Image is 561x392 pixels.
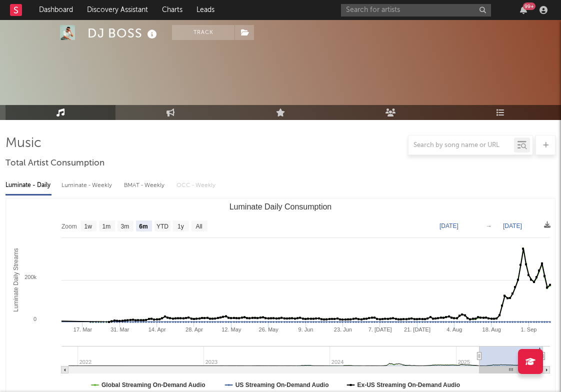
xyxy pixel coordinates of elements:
[177,223,184,230] text: 1y
[404,326,430,332] text: 21. [DATE]
[334,326,352,332] text: 23. Jun
[486,222,492,229] text: →
[139,223,147,230] text: 6m
[341,4,491,16] input: Search for artists
[185,326,203,332] text: 28. Apr
[5,157,104,169] span: Total Artist Consumption
[61,223,77,230] text: Zoom
[61,177,114,194] div: Luminate - Weekly
[482,326,501,332] text: 18. Aug
[195,223,202,230] text: All
[84,223,92,230] text: 1w
[5,177,51,194] div: Luminate - Daily
[172,25,234,40] button: Track
[523,2,535,10] div: 99 +
[33,316,36,322] text: 0
[259,326,279,332] text: 26. May
[368,326,392,332] text: 7. [DATE]
[521,326,537,332] text: 1. Sep
[439,222,458,229] text: [DATE]
[124,177,166,194] div: BMAT - Weekly
[12,248,19,311] text: Luminate Daily Streams
[446,326,462,332] text: 4. Aug
[520,6,527,14] button: 99+
[503,222,522,229] text: [DATE]
[102,223,111,230] text: 1m
[298,326,313,332] text: 9. Jun
[87,25,159,41] div: DJ BOSS
[101,381,205,388] text: Global Streaming On-Demand Audio
[24,274,36,280] text: 200k
[156,223,168,230] text: YTD
[121,223,129,230] text: 3m
[357,381,460,388] text: Ex-US Streaming On-Demand Audio
[110,326,129,332] text: 31. Mar
[229,202,332,211] text: Luminate Daily Consumption
[408,141,514,149] input: Search by song name or URL
[235,381,329,388] text: US Streaming On-Demand Audio
[221,326,241,332] text: 12. May
[148,326,166,332] text: 14. Apr
[73,326,92,332] text: 17. Mar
